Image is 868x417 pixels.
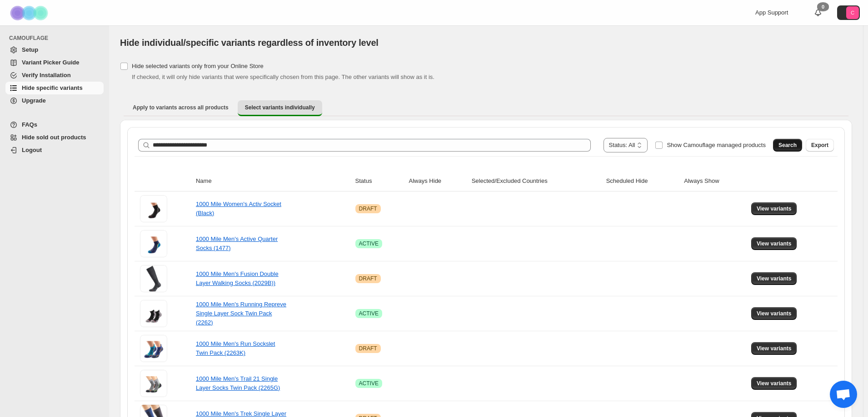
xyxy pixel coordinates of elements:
text: C [851,10,854,15]
a: Verify Installation [5,69,104,82]
span: View variants [757,380,792,387]
a: 打開聊天 [830,381,857,408]
img: 1000 Mile Men's Run Sockslet Twin Pack (2263K) [140,335,167,362]
th: Selected/Excluded Countries [469,171,604,191]
a: Upgrade [5,94,104,107]
a: 1000 Mile Men's Active Quarter Socks (1477) [196,235,278,251]
span: Apply to variants across all products [133,104,229,111]
span: View variants [757,240,792,247]
img: 1000 Mile Men's Trail 21 Single Layer Socks Twin Pack (2265G) [140,370,167,397]
a: 1000 Mile Men's Running Repreve Single Layer Sock Twin Pack (2262) [196,301,286,326]
a: Logout [5,144,104,157]
th: Always Hide [406,171,469,191]
span: ACTIVE [359,240,379,247]
img: 1000 Mile Men's Fusion Double Layer Walking Socks (2029B)) [140,265,167,292]
a: Variant Picker Guide [5,56,104,69]
img: Camouflage [7,0,53,25]
th: Status [353,171,406,191]
span: Hide specific variants [22,84,83,91]
th: Always Show [681,171,748,191]
span: View variants [757,310,792,317]
span: Avatar with initials C [846,6,859,19]
button: Apply to variants across all products [125,100,236,115]
span: Export [811,142,828,149]
th: Name [193,171,353,191]
img: 1000 Mile Women's Activ Socket (Black) [140,195,167,222]
span: DRAFT [359,345,377,352]
span: DRAFT [359,275,377,282]
button: View variants [751,307,797,320]
button: View variants [751,237,797,250]
a: Hide sold out products [5,131,104,144]
span: ACTIVE [359,380,379,387]
span: Hide sold out products [22,134,86,141]
button: View variants [751,377,797,390]
button: Search [773,139,802,152]
a: Hide specific variants [5,82,104,94]
span: Show Camouflage managed products [667,142,766,148]
span: Setup [22,46,38,53]
button: View variants [751,272,797,285]
button: View variants [751,202,797,215]
a: 1000 Mile Men's Fusion Double Layer Walking Socks (2029B)) [196,270,279,286]
span: View variants [757,205,792,212]
span: App Support [755,9,788,16]
a: 1000 Mile Women's Activ Socket (Black) [196,201,281,216]
a: Setup [5,44,104,56]
span: View variants [757,275,792,282]
button: Select variants individually [238,100,322,116]
span: Variant Picker Guide [22,59,79,66]
span: Upgrade [22,97,46,104]
span: Select variants individually [245,104,315,111]
span: DRAFT [359,205,377,212]
th: Scheduled Hide [604,171,682,191]
button: View variants [751,342,797,355]
span: ACTIVE [359,310,379,317]
span: CAMOUFLAGE [9,34,105,42]
div: 0 [817,2,829,11]
a: 1000 Mile Men's Run Sockslet Twin Pack (2263K) [196,340,275,356]
img: 1000 Mile Men's Running Repreve Single Layer Sock Twin Pack (2262) [140,300,167,327]
a: 0 [813,8,823,17]
span: If checked, it will only hide variants that were specifically chosen from this page. The other va... [132,74,434,80]
span: FAQs [22,121,37,128]
span: View variants [757,345,792,352]
button: Avatar with initials C [837,5,860,20]
a: FAQs [5,118,104,131]
span: Logout [22,147,42,153]
span: Hide selected variants only from your Online Store [132,63,264,69]
span: Hide individual/specific variants regardless of inventory level [120,38,379,48]
img: 1000 Mile Men's Active Quarter Socks (1477) [140,230,167,257]
a: 1000 Mile Men's Trail 21 Single Layer Socks Twin Pack (2265G) [196,375,280,391]
button: Export [806,139,834,152]
span: Verify Installation [22,72,71,78]
span: Search [778,142,797,149]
